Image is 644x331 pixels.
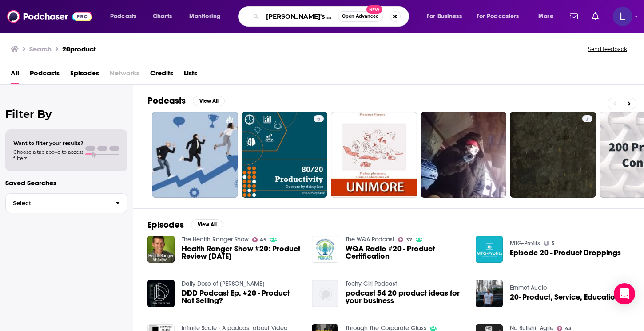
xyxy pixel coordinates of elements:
[317,115,320,124] span: 5
[13,149,83,161] span: Choose a tab above to access filters.
[582,115,592,122] a: 7
[510,249,621,257] a: Episode 20 - Product Droppings
[613,7,632,26] button: Show profile menu
[6,200,108,206] span: Select
[262,9,338,23] input: Search podcasts, credits, & more...
[588,9,602,24] a: Show notifications dropdown
[147,95,225,106] a: PodcastsView All
[532,9,564,23] button: open menu
[476,280,503,307] img: 20- Product, Service, Education
[193,96,225,106] button: View All
[471,9,532,23] button: open menu
[366,5,382,14] span: New
[398,237,412,242] a: 37
[242,112,328,198] a: 5
[613,7,632,26] img: User Profile
[427,10,462,23] span: For Business
[252,237,267,242] a: 45
[11,66,19,84] a: All
[5,108,127,121] h2: Filter By
[421,9,473,23] button: open menu
[510,112,596,198] a: 7
[613,7,632,26] span: Logged in as lily.roark
[191,219,223,230] button: View All
[510,293,620,301] a: 20- Product, Service, Education
[552,241,555,245] span: 5
[147,219,223,230] a: EpisodesView All
[183,9,232,23] button: open menu
[586,115,589,124] span: 7
[5,179,127,187] p: Saved Searches
[110,66,139,84] span: Networks
[189,10,221,23] span: Monitoring
[182,280,265,288] a: Daily Dose of Dave Podcast
[182,245,301,260] span: Health Ranger Show #20: Product Review [DATE]
[147,9,177,23] a: Charts
[104,9,148,23] button: open menu
[5,193,127,213] button: Select
[110,10,136,23] span: Podcasts
[182,289,301,304] a: DDD Podcast Ep. #20 - Product Not Selling?
[29,45,52,53] h3: Search
[510,284,547,292] a: Emmet Audio
[30,66,60,84] a: Podcasts
[476,236,503,263] img: Episode 20 - Product Droppings
[538,10,553,23] span: More
[477,10,519,23] span: For Podcasters
[346,280,397,288] a: Techy Girl Podcast
[147,280,175,307] img: DDD Podcast Ep. #20 - Product Not Selling?
[338,11,383,22] button: Open AdvancedNew
[13,140,83,146] span: Want to filter your results?
[260,238,266,242] span: 45
[566,9,581,24] a: Show notifications dropdown
[314,115,324,122] a: 5
[585,45,630,53] button: Send feedback
[565,327,572,331] span: 43
[406,238,412,242] span: 37
[147,236,175,263] img: Health Ranger Show #20: Product Review Friday
[7,8,92,25] img: Podchaser - Follow, Share and Rate Podcasts
[147,219,184,230] h2: Episodes
[346,289,465,304] a: podcast 54 20 product ideas for your business
[312,280,339,307] img: podcast 54 20 product ideas for your business
[62,45,96,53] h3: 20product
[184,66,197,84] a: Lists
[182,236,249,243] a: The Health Ranger Show
[544,241,555,246] a: 5
[246,6,417,27] div: Search podcasts, credits, & more...
[147,95,186,106] h2: Podcasts
[346,236,394,243] a: The WQA Podcast
[312,236,339,263] img: WQA Radio #20 - Product Certification
[182,245,301,260] a: Health Ranger Show #20: Product Review Friday
[150,66,173,84] a: Credits
[510,240,540,247] a: MTG-Profits
[70,66,99,84] a: Episodes
[346,245,465,260] a: WQA Radio #20 - Product Certification
[557,326,572,331] a: 43
[342,14,379,19] span: Open Advanced
[153,10,172,23] span: Charts
[614,283,635,304] div: Open Intercom Messenger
